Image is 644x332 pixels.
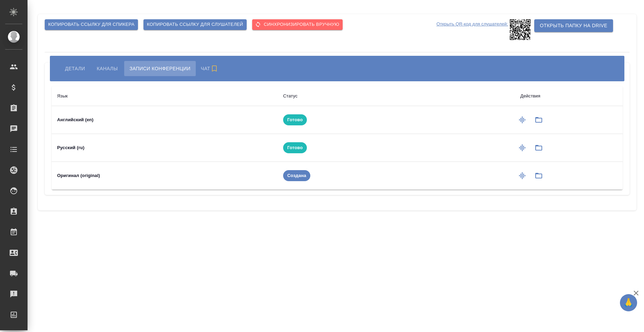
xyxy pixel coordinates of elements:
[129,64,190,73] span: Записи конференции
[438,86,623,106] th: Действия
[52,134,278,162] td: Русский (ru)
[283,144,307,151] span: Готово
[514,167,530,184] button: Сформировать запись
[283,172,310,179] span: Создана
[540,21,607,30] span: Открыть папку на Drive
[534,19,613,32] button: Открыть папку на Drive
[65,64,85,73] span: Детали
[52,162,278,190] td: Оригинал (original)
[530,112,547,128] button: Папка на Drive
[97,64,118,73] span: Каналы
[283,116,307,123] span: Готово
[530,139,547,156] button: Папка на Drive
[252,19,343,30] button: Cинхронизировать вручную
[623,295,634,310] span: 🙏
[210,64,218,73] svg: Подписаться
[45,19,138,30] button: Копировать ссылку для спикера
[437,19,508,40] p: Открыть QR-код для слушателей:
[514,139,530,156] button: Сформировать запись
[52,106,278,134] td: Английский (en)
[278,86,438,106] th: Статус
[143,19,247,30] button: Копировать ссылку для слушателей
[256,21,339,29] span: Cинхронизировать вручную
[147,21,243,29] span: Копировать ссылку для слушателей
[52,86,278,106] th: Язык
[48,21,135,29] span: Копировать ссылку для спикера
[620,294,637,311] button: 🙏
[201,64,220,73] span: Чат
[514,112,530,128] button: Сформировать запись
